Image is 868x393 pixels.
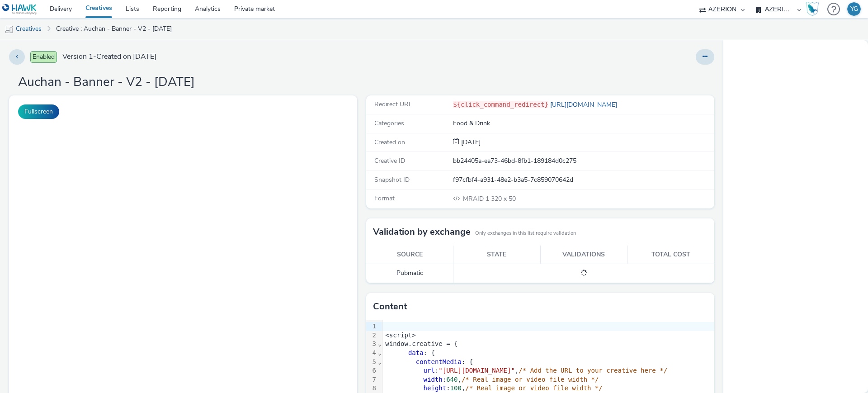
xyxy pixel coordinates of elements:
[374,119,404,128] span: Categories
[439,367,515,374] span: "[URL][DOMAIN_NAME]"
[62,52,156,62] span: Version 1 - Created on [DATE]
[30,51,57,63] span: Enabled
[548,100,621,109] a: [URL][DOMAIN_NAME]
[424,367,435,374] span: url
[366,375,377,384] div: 7
[5,25,14,34] img: mobile
[463,194,491,203] span: MRAID 1
[377,340,382,347] span: Fold line
[416,358,462,365] span: contentMedia
[373,300,407,313] h3: Content
[446,376,458,383] span: 640
[627,246,715,264] th: Total cost
[18,104,59,119] button: Fullscreen
[366,331,377,340] div: 2
[366,349,377,358] div: 4
[382,366,729,375] div: : ,
[475,230,576,237] small: Only exchanges in this list require validation
[459,138,481,147] div: Creation 08 September 2025, 18:46
[540,246,627,264] th: Validations
[52,18,176,40] a: Creative : Auchan - Banner - V2 - [DATE]
[806,2,823,16] a: Hawk Academy
[519,367,667,374] span: /* Add the URL to your creative here */
[453,156,713,166] div: bb24405a-ea73-46bd-8fb1-189184d0c275
[459,138,481,147] span: [DATE]
[424,384,447,392] span: height
[465,384,602,392] span: /* Real image or video file width */
[366,322,377,331] div: 1
[374,175,410,184] span: Snapshot ID
[424,376,443,383] span: width
[453,246,541,264] th: State
[373,225,471,239] h3: Validation by exchange
[366,340,377,349] div: 3
[450,384,462,392] span: 100
[18,74,195,91] h1: Auchan - Banner - V2 - [DATE]
[453,101,548,108] code: ${click_command_redirect}
[382,331,729,340] div: <script>
[366,264,453,283] td: Pubmatic
[382,375,729,384] div: : ,
[850,2,858,16] div: YG
[382,358,729,367] div: : {
[408,349,424,356] span: data
[462,194,516,203] span: 320 x 50
[453,175,713,185] div: f97cfbf4-a931-48e2-b3a5-7c859070642d
[374,138,405,147] span: Created on
[374,100,412,109] span: Redirect URL
[366,366,377,375] div: 6
[377,358,382,365] span: Fold line
[374,194,395,203] span: Format
[366,246,453,264] th: Source
[806,2,819,16] img: Hawk Academy
[453,119,713,128] div: Food & Drink
[377,349,382,356] span: Fold line
[374,156,405,165] span: Creative ID
[366,384,377,393] div: 8
[382,340,729,349] div: window.creative = {
[462,376,599,383] span: /* Real image or video file width */
[382,384,729,393] div: : ,
[2,4,37,15] img: undefined Logo
[382,349,729,358] div: : {
[366,358,377,367] div: 5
